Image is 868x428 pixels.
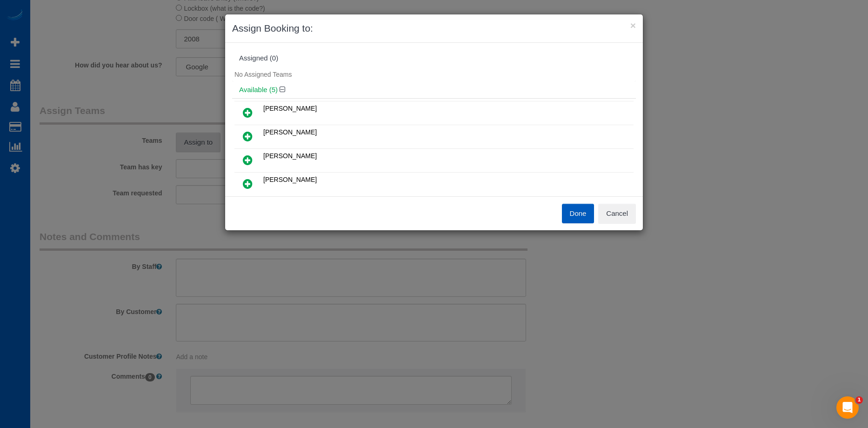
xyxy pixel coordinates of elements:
[263,152,317,160] span: [PERSON_NAME]
[239,86,629,94] h4: Available (5)
[598,204,636,223] button: Cancel
[630,20,636,30] button: ×
[263,105,317,112] span: [PERSON_NAME]
[562,204,594,223] button: Done
[263,128,317,136] span: [PERSON_NAME]
[263,176,317,183] span: [PERSON_NAME]
[239,54,629,62] div: Assigned (0)
[234,71,292,78] span: No Assigned Teams
[855,396,863,404] span: 1
[232,21,636,35] h3: Assign Booking to:
[836,396,859,419] iframe: Intercom live chat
